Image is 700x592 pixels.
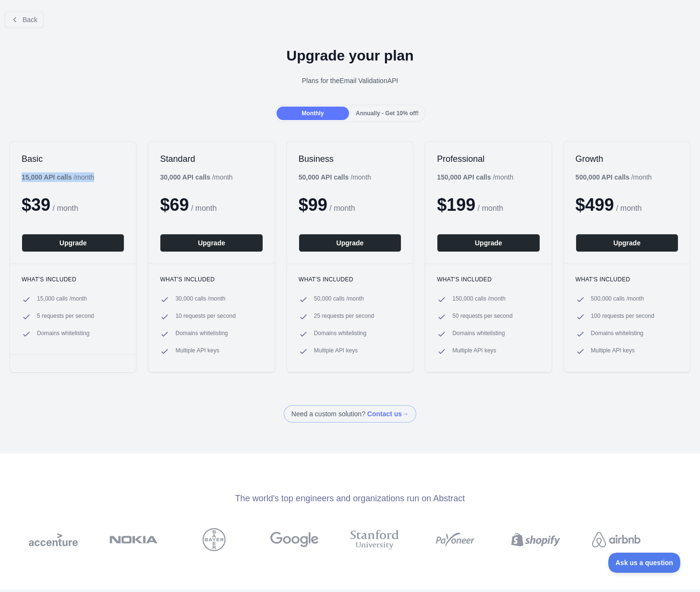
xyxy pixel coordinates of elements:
[437,195,475,215] span: $ 199
[576,195,614,215] span: $ 499
[437,234,540,252] button: Upgrade
[299,234,401,252] button: Upgrade
[608,553,681,573] iframe: Toggle Customer Support
[478,204,503,212] span: / month
[576,234,678,252] button: Upgrade
[329,204,355,212] span: / month
[299,195,327,215] span: $ 99
[160,234,263,252] button: Upgrade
